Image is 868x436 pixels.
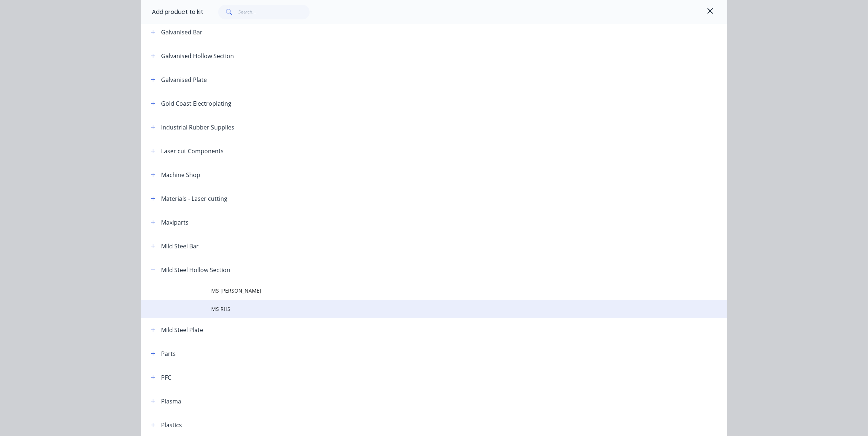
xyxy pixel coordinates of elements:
div: Plastics [161,421,182,429]
div: Mild Steel Plate [161,326,204,334]
div: Gold Coast Electroplating [161,99,232,108]
div: Galvanised Plate [161,75,207,84]
div: Galvanised Bar [161,28,203,37]
div: Add product to kit [152,8,204,16]
div: Mild Steel Bar [161,242,199,251]
div: Materials - Laser cutting [161,194,228,203]
div: Mild Steel Hollow Section [161,266,231,274]
div: Industrial Rubber Supplies [161,123,235,132]
div: Laser cut Components [161,147,224,155]
div: PFC [161,373,172,382]
span: MS [PERSON_NAME] [212,287,624,294]
input: Search... [238,5,310,19]
div: Maxiparts [161,218,189,227]
div: Plasma [161,397,182,406]
div: Machine Shop [161,170,201,179]
div: Parts [161,349,176,358]
span: MS RHS [212,305,624,313]
div: Galvanised Hollow Section [161,52,234,60]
